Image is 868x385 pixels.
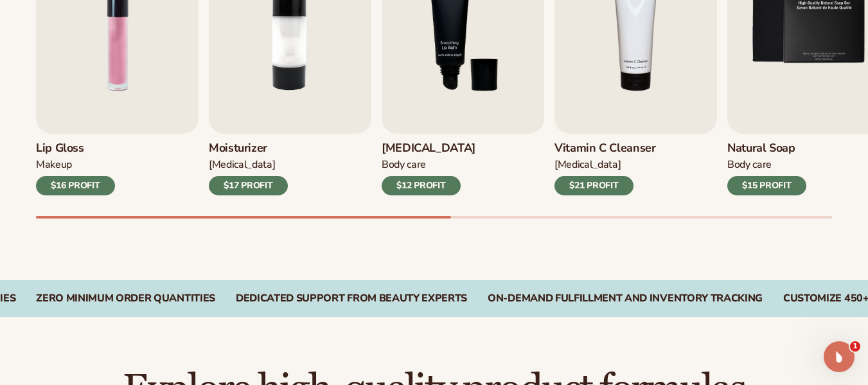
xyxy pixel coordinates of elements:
div: $12 PROFIT [382,176,461,195]
h3: Vitamin C Cleanser [554,141,656,156]
h3: [MEDICAL_DATA] [382,141,475,156]
h3: Natural Soap [727,141,806,156]
div: Makeup [36,158,115,172]
div: $17 PROFIT [209,176,288,195]
div: [MEDICAL_DATA] [554,158,656,172]
div: $15 PROFIT [727,176,806,195]
div: $16 PROFIT [36,176,115,195]
div: $21 PROFIT [554,176,633,195]
div: On-Demand Fulfillment and Inventory Tracking [488,292,763,305]
div: Body Care [727,158,806,172]
h3: Lip Gloss [36,141,115,156]
span: 1 [850,341,860,352]
div: Body Care [382,158,475,172]
div: [MEDICAL_DATA] [209,158,288,172]
div: Zero Minimum Order QuantitieS [36,292,215,305]
h3: Moisturizer [209,141,288,156]
iframe: Intercom live chat [824,341,855,372]
div: Dedicated Support From Beauty Experts [236,292,467,305]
